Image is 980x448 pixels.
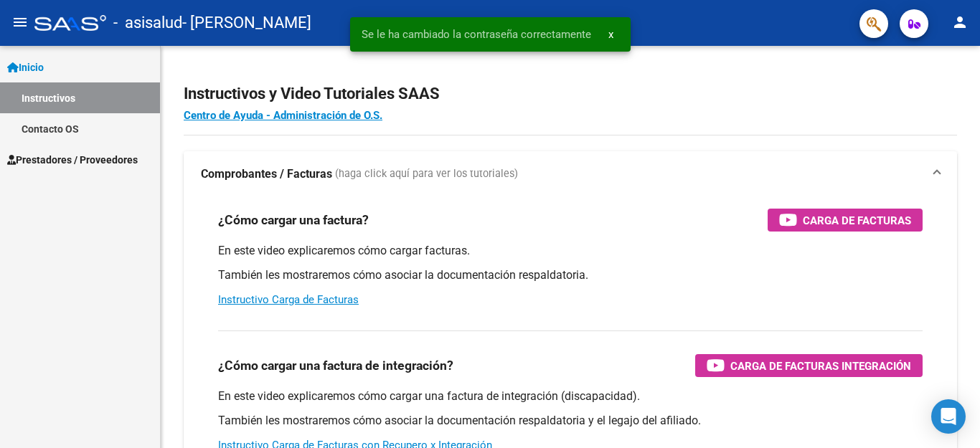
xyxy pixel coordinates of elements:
[218,267,923,283] p: También les mostraremos cómo asociar la documentación respaldatoria.
[11,14,29,31] mat-icon: menu
[218,243,923,259] p: En este video explicaremos cómo cargar facturas.
[184,109,382,122] a: Centro de Ayuda - Administración de O.S.
[608,28,613,41] span: x
[218,356,453,376] h3: ¿Cómo cargar una factura de integración?
[730,357,911,375] span: Carga de Facturas Integración
[113,7,182,39] span: - asisalud
[7,152,138,168] span: Prestadores / Proveedores
[182,7,311,39] span: - [PERSON_NAME]
[218,413,923,429] p: También les mostraremos cómo asociar la documentación respaldatoria y el legajo del afiliado.
[951,14,969,31] mat-icon: person
[335,166,518,182] span: (haga click aquí para ver los tutoriales)
[362,27,591,42] span: Se le ha cambiado la contraseña correctamente
[768,209,923,232] button: Carga de Facturas
[7,59,44,75] span: Inicio
[597,22,625,47] button: x
[218,293,359,306] a: Instructivo Carga de Facturas
[218,210,369,230] h3: ¿Cómo cargar una factura?
[184,80,957,108] h2: Instructivos y Video Tutoriales SAAS
[184,151,957,197] mat-expansion-panel-header: Comprobantes / Facturas (haga click aquí para ver los tutoriales)
[218,389,923,404] p: En este video explicaremos cómo cargar una factura de integración (discapacidad).
[201,166,332,182] strong: Comprobantes / Facturas
[695,354,923,377] button: Carga de Facturas Integración
[803,211,911,229] span: Carga de Facturas
[931,399,966,434] div: Open Intercom Messenger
